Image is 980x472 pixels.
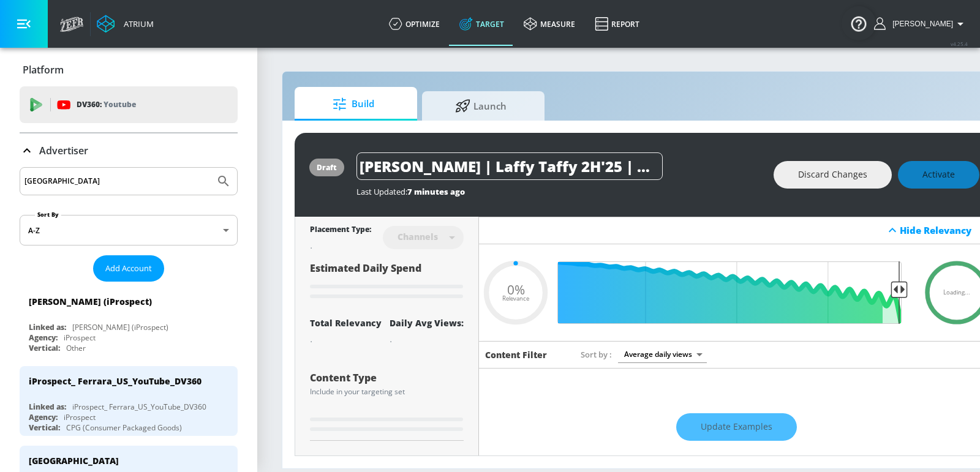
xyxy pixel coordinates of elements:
p: Advertiser [39,144,88,157]
div: Linked as: [29,322,66,332]
div: Agency: [29,332,58,343]
div: Vertical: [29,343,60,353]
div: [PERSON_NAME] (iProspect)Linked as:[PERSON_NAME] (iProspect)Agency:iProspectVertical:Other [20,287,238,356]
span: 0% [507,283,525,296]
span: 7 minutes ago [407,186,465,197]
div: Linked as: [29,402,66,412]
div: Content Type [310,373,464,383]
div: [GEOGRAPHIC_DATA] [29,455,119,466]
div: Placement Type: [310,224,371,237]
div: Total Relevancy [310,317,382,329]
button: Add Account [93,255,164,282]
span: Estimated Daily Spend [310,261,421,275]
div: Average daily views [618,346,707,362]
span: Relevance [502,296,529,302]
p: Platform [23,63,64,77]
div: [PERSON_NAME] (iProspect) [72,322,168,332]
span: Discard Changes [798,167,867,182]
div: iProspect [64,412,96,422]
a: Atrium [97,15,154,33]
div: Daily Avg Views: [390,317,464,329]
div: iProspect_ Ferrara_US_YouTube_DV360 [72,402,206,412]
button: [PERSON_NAME] [874,17,968,31]
div: Estimated Daily Spend [310,261,464,302]
div: iProspect_ Ferrara_US_YouTube_DV360 [29,375,202,387]
h6: Content Filter [485,349,547,361]
div: [PERSON_NAME] (iProspect) [29,296,152,307]
div: Channels [391,231,444,242]
div: Atrium [119,18,154,29]
span: Launch [434,91,527,121]
div: Include in your targeting set [310,388,464,395]
div: Last Updated: [356,186,761,197]
div: iProspect_ Ferrara_US_YouTube_DV360Linked as:iProspect_ Ferrara_US_YouTube_DV360Agency:iProspectV... [20,366,238,436]
div: Platform [20,53,238,87]
div: draft [317,162,337,173]
div: Advertiser [20,133,238,168]
div: Other [66,343,86,353]
button: Discard Changes [774,161,892,189]
a: measure [514,2,585,46]
a: optimize [379,2,450,46]
p: DV360: [77,98,136,111]
a: Report [585,2,649,46]
span: login as: eugenia.kim@zefr.com [888,20,953,28]
div: iProspect [64,332,96,343]
span: Add Account [105,261,152,275]
div: DV360: Youtube [20,86,238,123]
button: Submit Search [210,168,237,195]
div: Agency: [29,412,58,422]
input: Search by name [24,173,210,189]
span: Build [307,89,400,119]
div: Vertical: [29,422,60,433]
div: CPG (Consumer Packaged Goods) [66,422,182,433]
label: Sort By [35,211,61,219]
span: Sort by [581,349,612,360]
span: Loading... [943,290,970,296]
a: Target [450,2,514,46]
button: Open Resource Center [842,6,876,40]
input: Final Threshold [565,261,908,324]
span: v 4.25.4 [951,40,968,47]
div: A-Z [20,215,238,245]
p: Youtube [104,98,136,111]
